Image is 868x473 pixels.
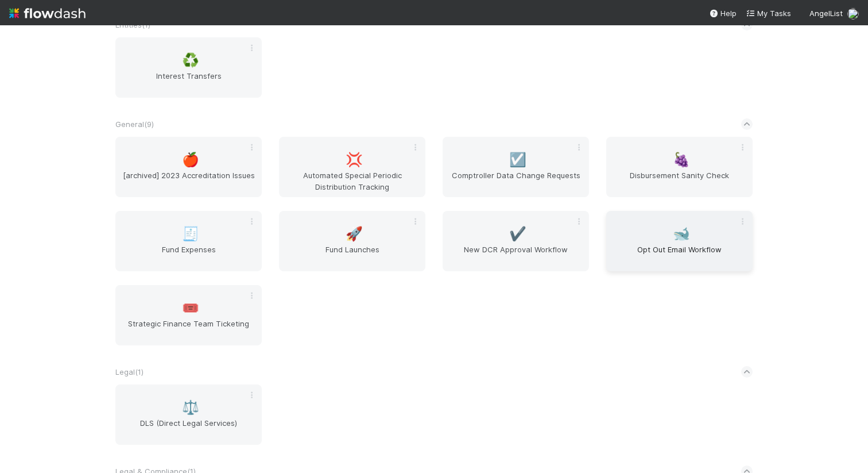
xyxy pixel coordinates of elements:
[746,7,791,19] a: My Tasks
[443,211,589,271] a: ✔️New DCR Approval Workflow
[115,211,262,271] a: 🧾Fund Expenses
[182,301,199,316] span: 🎟️
[284,170,421,193] span: Automated Special Periodic Distribution Tracking
[606,211,753,271] a: 🐋Opt Out Email Workflow
[115,37,262,98] a: ♻️Interest Transfers
[606,137,753,197] a: 🍇Disbursement Sanity Check
[120,170,257,193] span: [archived] 2023 Accreditation Issues
[182,53,199,68] span: ♻️
[284,244,421,267] span: Fund Launches
[443,137,589,197] a: ☑️Comptroller Data Change Requests
[115,285,262,345] a: 🎟️Strategic Finance Team Ticketing
[279,211,425,271] a: 🚀Fund Launches
[509,152,526,167] span: ☑️
[120,70,257,93] span: Interest Transfers
[346,152,363,167] span: 💢
[115,120,154,129] span: General ( 9 )
[182,400,199,415] span: ⚖️
[709,7,737,19] div: Help
[847,8,859,20] img: avatar_55c8bf04-bdf8-4706-8388-4c62d4787457.png
[447,170,584,193] span: Comptroller Data Change Requests
[120,244,257,267] span: Fund Expenses
[120,318,257,341] span: Strategic Finance Team Ticketing
[611,244,748,267] span: Opt Out Email Workflow
[115,367,144,376] span: Legal ( 1 )
[182,152,199,167] span: 🍎
[746,9,791,18] span: My Tasks
[447,244,584,267] span: New DCR Approval Workflow
[611,170,748,193] span: Disbursement Sanity Check
[9,3,86,23] img: logo-inverted-e16ddd16eac7371096b0.svg
[115,137,262,197] a: 🍎[archived] 2023 Accreditation Issues
[673,152,690,167] span: 🍇
[346,226,363,241] span: 🚀
[279,137,425,197] a: 💢Automated Special Periodic Distribution Tracking
[120,417,257,440] span: DLS (Direct Legal Services)
[115,384,262,445] a: ⚖️DLS (Direct Legal Services)
[509,226,526,241] span: ✔️
[182,226,199,241] span: 🧾
[809,9,843,18] span: AngelList
[673,226,690,241] span: 🐋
